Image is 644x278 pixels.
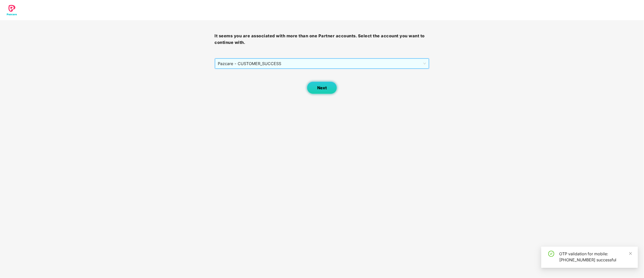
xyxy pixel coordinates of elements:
span: check-circle [548,251,554,257]
span: Next [317,86,327,90]
span: Pazcare - CUSTOMER_SUCCESS [218,59,426,68]
span: close [629,252,632,255]
h3: It seems you are associated with more than one Partner accounts. Select the account you want to c... [215,33,430,46]
div: OTP validation for mobile: [PHONE_NUMBER] successful [559,251,632,263]
button: Next [307,81,337,94]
